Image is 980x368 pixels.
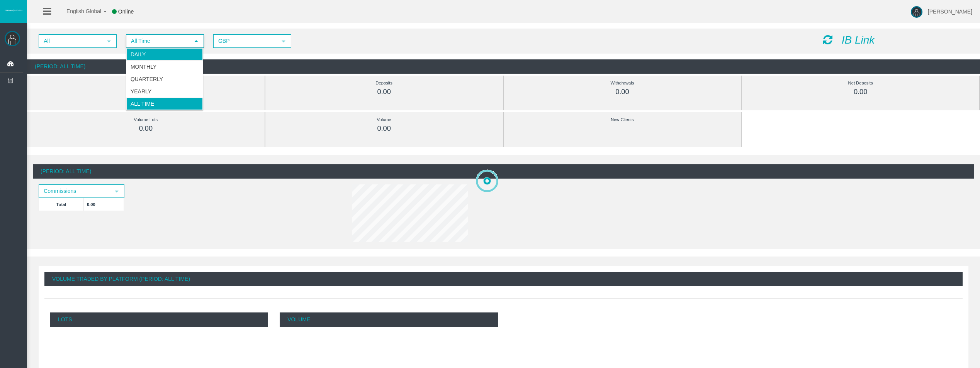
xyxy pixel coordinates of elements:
div: Volume Lots [44,115,247,124]
p: Volume [280,312,498,327]
span: [PERSON_NAME] [928,8,972,15]
div: 0.00 [283,88,486,96]
li: Monthly [126,61,203,73]
span: select [114,188,120,194]
div: Volume Traded By Platform (Period: All Time) [44,272,963,286]
span: Online [118,8,134,15]
div: (Period: All Time) [27,59,980,74]
li: Daily [126,48,203,61]
i: Reload Dashboard [823,34,832,45]
div: 0.00 [44,88,247,96]
div: 0.00 [283,124,486,133]
div: Volume [283,115,486,124]
div: Net Deposits [759,79,962,88]
span: select [193,38,199,44]
div: Withdrawals [521,79,724,88]
li: Yearly [126,85,203,98]
span: Commissions [39,185,110,197]
div: Commissions [44,79,247,88]
div: New Clients [521,115,724,124]
td: 0.00 [84,198,124,211]
i: IB Link [842,34,875,46]
img: logo.svg [4,9,23,12]
span: GBP [214,35,277,47]
li: All Time [126,98,203,110]
span: All Time [127,35,189,47]
div: 0.00 [521,88,724,96]
span: English Global [56,8,101,14]
div: (Period: All Time) [33,164,974,179]
span: select [106,38,112,44]
img: user-image [911,6,922,18]
div: Deposits [283,79,486,88]
td: Total [39,198,84,211]
span: All [39,35,102,47]
li: Quarterly [126,73,203,85]
div: 0.00 [44,124,247,133]
p: Lots [50,312,268,327]
span: select [280,38,287,44]
div: 0.00 [759,88,962,96]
